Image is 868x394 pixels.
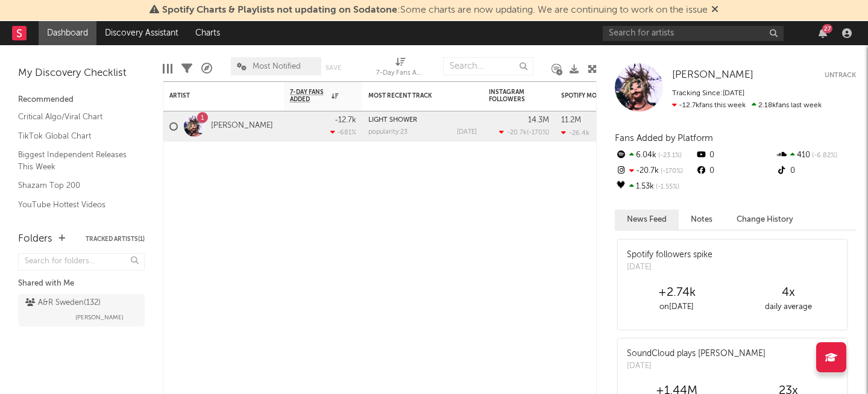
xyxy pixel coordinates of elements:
[187,21,228,45] a: Charts
[672,69,753,81] a: [PERSON_NAME]
[368,117,417,124] a: LIGHT SHOWER
[615,179,695,195] div: 1.53k
[819,28,827,38] button: 27
[825,69,856,81] button: Untrack
[163,51,172,86] div: Edit Columns
[822,24,832,33] div: 27
[18,93,145,107] div: Recommended
[499,128,549,136] div: ( )
[679,210,725,230] button: Notes
[368,117,477,124] div: LIGHT SHOWER
[615,210,679,230] button: News Feed
[201,51,212,86] div: A&R Pipeline
[376,51,424,86] div: 7-Day Fans Added (7-Day Fans Added)
[18,198,133,211] a: YouTube Hottest Videos
[18,179,133,192] a: Shazam Top 200
[615,134,713,143] span: Fans Added by Platform
[18,148,133,173] a: Biggest Independent Releases This Week
[732,286,844,300] div: 4 x
[18,232,52,246] div: Folders
[621,300,732,314] div: on [DATE]
[18,66,145,81] div: My Discovery Checklist
[627,348,766,360] div: SoundCloud plays [PERSON_NAME]
[211,121,273,131] a: [PERSON_NAME]
[368,129,407,136] div: popularity: 23
[627,360,766,372] div: [DATE]
[39,21,96,45] a: Dashboard
[695,148,775,163] div: 0
[529,130,547,136] span: -170 %
[162,5,708,15] span: : Some charts are now updating. We are continuing to work on the issue
[711,5,719,15] span: Dismiss
[725,210,805,230] button: Change History
[75,310,124,325] span: [PERSON_NAME]
[18,253,145,270] input: Search for folders...
[776,163,856,179] div: 0
[672,102,746,109] span: -12.7k fans this week
[695,163,775,179] div: 0
[335,116,356,124] div: -12.7k
[376,66,424,81] div: 7-Day Fans Added (7-Day Fans Added)
[603,26,784,41] input: Search for artists
[368,92,459,99] div: Most Recent Track
[615,148,695,163] div: 6.04k
[621,286,732,300] div: +2.74k
[96,21,187,45] a: Discovery Assistant
[627,249,712,261] div: Spotify followers spike
[659,168,683,175] span: -170 %
[489,89,531,103] div: Instagram Followers
[86,236,145,242] button: Tracked Artists(1)
[654,184,679,190] span: -1.55 %
[330,128,356,136] div: -681 %
[672,70,753,80] span: [PERSON_NAME]
[25,296,101,310] div: A&R Sweden ( 132 )
[615,163,695,179] div: -20.7k
[672,90,744,97] span: Tracking Since: [DATE]
[162,5,397,15] span: Spotify Charts & Playlists not updating on Sodatone
[528,116,549,124] div: 14.3M
[325,64,341,71] button: Save
[810,152,837,159] span: -6.82 %
[732,300,844,314] div: daily average
[561,92,652,99] div: Spotify Monthly Listeners
[443,57,533,75] input: Search...
[561,116,581,124] div: 11.2M
[672,102,822,109] span: 2.18k fans last week
[776,148,856,163] div: 410
[181,51,192,86] div: Filters
[656,152,682,159] span: -23.1 %
[253,63,301,70] span: Most Notified
[18,130,133,143] a: TikTok Global Chart
[18,277,145,291] div: Shared with Me
[169,92,260,99] div: Artist
[18,110,133,124] a: Critical Algo/Viral Chart
[561,129,590,137] div: -26.4k
[18,294,145,327] a: A&R Sweden(132)[PERSON_NAME]
[290,89,329,103] span: 7-Day Fans Added
[627,261,712,274] div: [DATE]
[457,129,477,136] div: [DATE]
[507,130,527,136] span: -20.7k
